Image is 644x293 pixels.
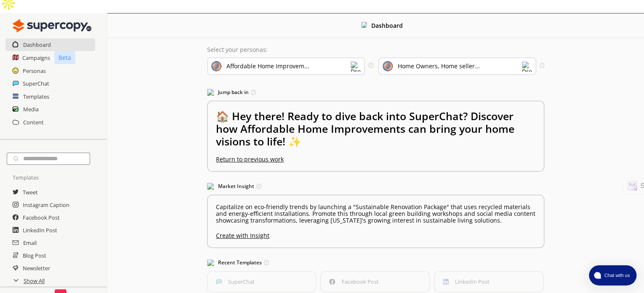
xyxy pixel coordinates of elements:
[211,61,221,71] img: Brand Icon
[368,63,373,67] img: Tooltip Icon
[216,279,222,285] img: SuperChat
[361,22,367,28] img: Close
[216,110,536,156] h2: 🏠 Hey there! Ready to dive back into SuperChat? Discover how Affordable Home Improvements can bri...
[226,63,309,70] div: Affordable Home Improvem...
[264,260,269,265] img: Tooltip Icon
[23,211,60,224] a: Facebook Post
[216,155,284,163] u: Return to previous work
[371,22,403,30] b: Dashboard
[23,224,57,237] a: LinkedIn Post
[207,183,214,190] img: Market Insight
[207,180,545,193] h3: Market Insight
[329,279,335,285] img: Facebook Post
[13,17,91,34] img: Close
[398,63,480,70] div: Home Owners, Home seller...
[23,249,46,262] a: Blog Post
[351,62,361,72] img: Dropdown Icon
[207,89,214,96] img: Jump Back In
[23,90,49,103] a: Templates
[23,262,50,274] a: Newsletter
[443,279,449,285] img: LinkedIn Post
[207,259,214,266] img: Popular Templates
[207,256,545,269] h3: Recent Templates
[23,199,69,211] a: Instagram Caption
[383,61,393,71] img: Audience Icon
[23,77,49,90] a: SuperChat
[256,184,261,189] img: Tooltip Icon
[23,38,51,51] a: Dashboard
[320,271,430,292] button: Facebook PostFacebook Post
[23,237,37,249] a: Email
[216,204,536,224] p: Capitalize on eco-friendly trends by launching a "Sustainable Renovation Package" that uses recyc...
[207,46,545,53] p: Select your personas:
[54,51,75,64] p: Beta
[207,271,317,292] button: SuperChatSuperChat
[24,274,45,287] a: Show All
[23,186,38,199] a: Tweet
[589,265,636,285] button: atlas-launcher
[23,103,39,116] a: Media
[434,271,543,292] button: LinkedIn PostLinkedIn Post
[216,228,536,239] u: Create with Insight
[207,86,545,99] h3: Jump back in
[23,116,44,129] a: Content
[601,272,631,279] span: Chat with us
[540,63,544,67] img: Tooltip Icon
[251,90,256,95] img: Tooltip Icon
[22,51,50,64] a: Campaigns
[23,65,46,77] a: Personas
[522,62,532,72] img: Dropdown Icon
